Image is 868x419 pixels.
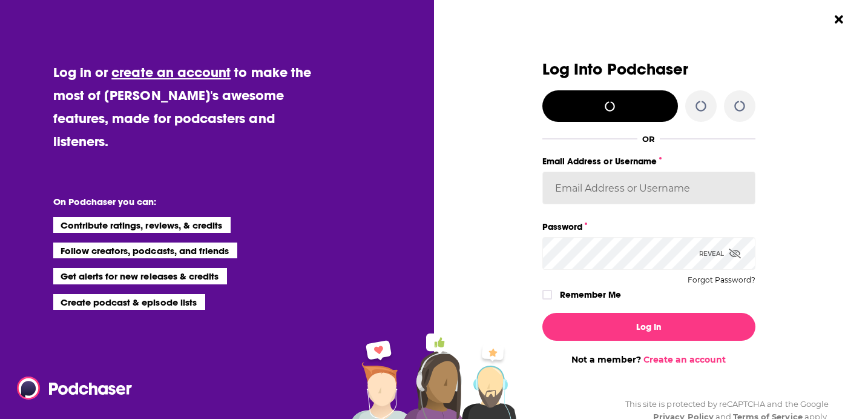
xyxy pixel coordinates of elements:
[699,237,741,270] div: Reveal
[53,268,227,284] li: Get alerts for new releases & credits
[642,134,655,144] div: OR
[53,243,238,258] li: Follow creators, podcasts, and friends
[542,313,755,341] button: Log In
[827,8,850,31] button: Close Button
[542,153,755,169] label: Email Address or Username
[542,61,755,78] h3: Log Into Podchaser
[560,287,621,303] label: Remember Me
[111,64,231,81] a: create an account
[542,172,755,204] input: Email Address or Username
[542,219,755,235] label: Password
[542,354,755,365] div: Not a member?
[643,354,726,365] a: Create an account
[17,377,133,400] img: Podchaser - Follow, Share and Rate Podcasts
[17,377,123,400] a: Podchaser - Follow, Share and Rate Podcasts
[53,217,231,233] li: Contribute ratings, reviews, & credits
[53,294,205,310] li: Create podcast & episode lists
[53,196,295,207] li: On Podchaser you can:
[688,276,755,284] button: Forgot Password?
